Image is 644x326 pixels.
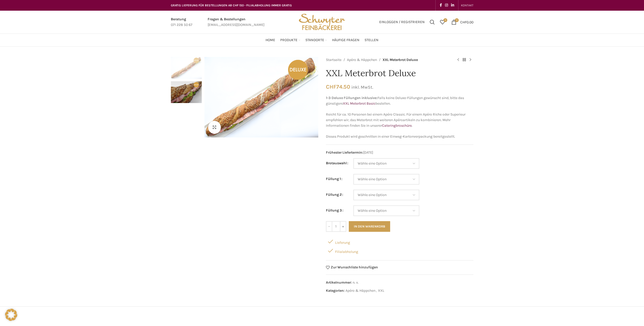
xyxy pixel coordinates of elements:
[305,35,327,45] a: Standorte
[326,150,473,155] span: [DATE]
[266,38,275,43] span: Home
[208,17,265,28] a: Infobox link
[378,288,384,293] a: XXL
[347,57,377,63] a: Apéro & Häppchen
[171,81,202,106] div: 2 / 2
[297,20,347,24] a: Site logo
[438,2,443,9] a: Facebook social link
[326,192,343,198] label: Füllung 2
[461,0,473,10] a: KONTAKT
[326,68,473,78] h1: XXL Meterbrot Deluxe
[455,57,461,63] a: Previous product
[326,208,343,213] label: Füllung 3
[377,17,427,27] a: Einloggen / Registrieren
[332,38,359,43] span: Häufige Fragen
[326,112,473,129] p: Reicht für ca. 10 Personen bei einem Apéro Classic. Für einem Apéro Riche oder Superieur empfehle...
[266,35,275,45] a: Home
[280,35,300,45] a: Produkte
[326,246,473,255] div: Filialabholung
[326,176,342,182] label: Füllung 1
[171,57,202,79] img: XXL Meterbrot Deluxe
[365,35,378,45] a: Stellen
[326,84,336,90] span: CHF
[326,266,378,269] a: Zur Wunschliste hinzufügen
[326,160,348,166] label: Brotauswahl
[449,17,476,27] a: 0 CHF0.00
[171,17,192,28] a: Infobox link
[349,221,390,232] button: In den Warenkorb
[326,280,352,285] span: Artikelnummer:
[437,17,448,27] a: 0
[326,237,473,246] div: Lieferung
[332,221,340,232] input: Produktmenge
[458,0,476,10] div: Secondary navigation
[455,18,459,22] span: 0
[382,123,412,128] a: Cateringbroschüre
[305,38,324,43] span: Standorte
[171,4,292,7] span: GRATIS LIEFERUNG FÜR BESTELLUNGEN AB CHF 150 - FILIALABHOLUNG IMMER GRATIS
[443,2,450,9] a: Instagram social link
[171,57,202,81] div: 1 / 2
[326,134,473,139] p: Dieses Produkt wird geschnitten in einer Einweg-Kartonverpackung bereitgestellt.
[332,35,359,45] a: Häufige Fragen
[297,11,347,34] img: Bäckerei Schwyter
[326,57,341,63] a: Startseite
[379,20,425,24] span: Einloggen / Registrieren
[443,18,447,22] span: 0
[437,17,448,27] div: Meine Wunschliste
[467,57,473,63] a: Next product
[427,17,437,27] a: Suchen
[326,96,377,100] strong: 1-3 Deluxe Füllungen inklusive:
[353,280,359,285] span: n. v.
[326,288,345,293] span: Kategorien:
[376,288,377,294] span: ,
[326,150,363,155] span: Frühester Liefertermin:
[326,57,450,63] nav: Breadcrumb
[343,101,375,106] a: XXL Meterbrot Basic
[326,95,473,107] p: Falls keine Deluxe-Füllungen gewünscht sind, bitte das günstigere bestellen.
[340,221,346,232] input: +
[461,4,473,7] span: KONTAKT
[460,20,467,24] span: CHF
[460,20,473,24] bdi: 0.00
[331,266,378,269] span: Zur Wunschliste hinzufügen
[450,2,456,9] a: Linkedin social link
[280,38,298,43] span: Produkte
[168,35,476,45] div: Main navigation
[345,288,375,293] a: Apéro & Häppchen
[326,84,350,90] bdi: 74.50
[383,57,418,63] span: XXL Meterbrot Deluxe
[351,85,373,90] small: inkl. MwSt.
[171,81,202,103] img: XXL Meterbrot Deluxe – Bild 2
[203,57,320,138] div: 1 / 2
[326,221,332,232] input: -
[365,38,378,43] span: Stellen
